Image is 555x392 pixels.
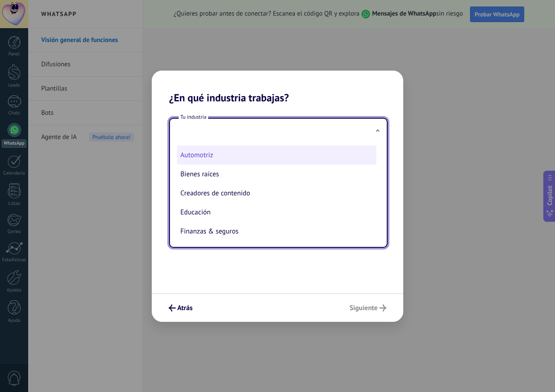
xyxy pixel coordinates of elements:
[177,241,376,260] li: Gobierno
[177,222,376,241] li: Finanzas & seguros
[177,165,376,184] li: Bienes raíces
[177,305,193,311] span: Atrás
[177,184,376,203] li: Creadores de contenido
[177,146,376,165] li: Automotriz
[179,113,208,121] span: Tu industria
[152,71,403,104] h2: ¿En qué industria trabajas?
[177,203,376,222] li: Educación
[165,301,196,315] button: Atrás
